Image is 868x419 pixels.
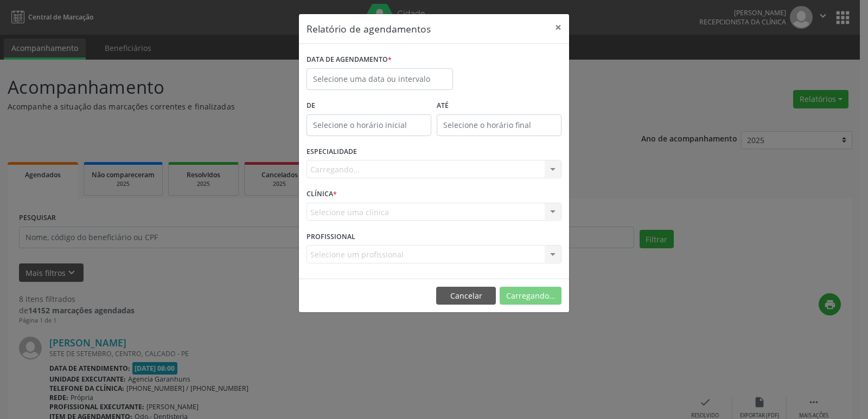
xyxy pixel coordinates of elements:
[437,114,561,136] input: Selecione o horário final
[307,22,431,36] h5: Relatório de agendamentos
[307,68,453,90] input: Selecione uma data ou intervalo
[437,98,561,114] label: ATÉ
[307,98,431,114] label: De
[547,14,569,41] button: Close
[307,228,355,245] label: PROFISSIONAL
[307,51,392,68] label: DATA DE AGENDAMENTO
[307,114,431,136] input: Selecione o horário inicial
[436,287,496,305] button: Cancelar
[500,287,561,305] button: Carregando...
[307,144,357,160] label: ESPECIALIDADE
[307,186,337,203] label: CLÍNICA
